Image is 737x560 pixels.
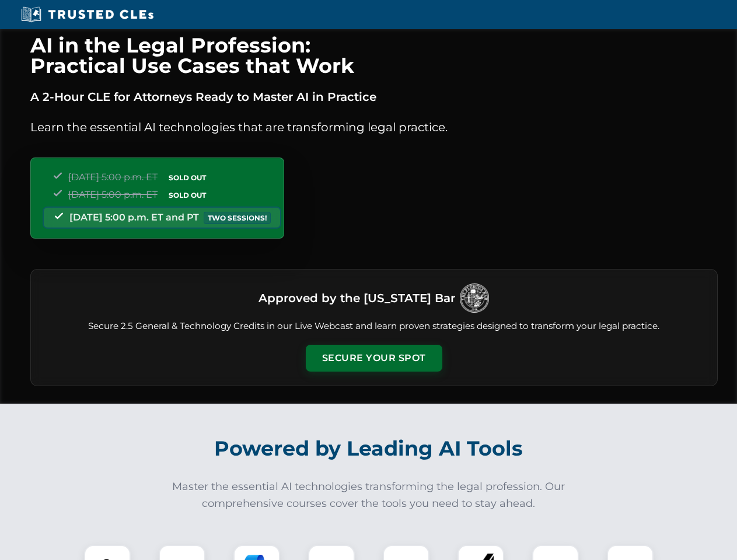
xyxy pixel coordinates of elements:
p: Learn the essential AI technologies that are transforming legal practice. [30,118,718,136]
span: SOLD OUT [165,189,210,201]
span: [DATE] 5:00 p.m. ET [68,189,158,200]
p: A 2-Hour CLE for Attorneys Ready to Master AI in Practice [30,87,718,106]
button: Secure Your Spot [306,345,442,372]
p: Master the essential AI technologies transforming the legal profession. Our comprehensive courses... [165,478,573,512]
h1: AI in the Legal Profession: Practical Use Cases that Work [30,35,718,76]
img: Trusted CLEs [18,6,157,23]
p: Secure 2.5 General & Technology Credits in our Live Webcast and learn proven strategies designed ... [45,320,703,333]
span: [DATE] 5:00 p.m. ET [68,171,158,183]
img: Logo [460,283,489,313]
h2: Powered by Leading AI Tools [46,428,692,469]
span: SOLD OUT [165,171,210,184]
h3: Approved by the [US_STATE] Bar [259,288,455,309]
